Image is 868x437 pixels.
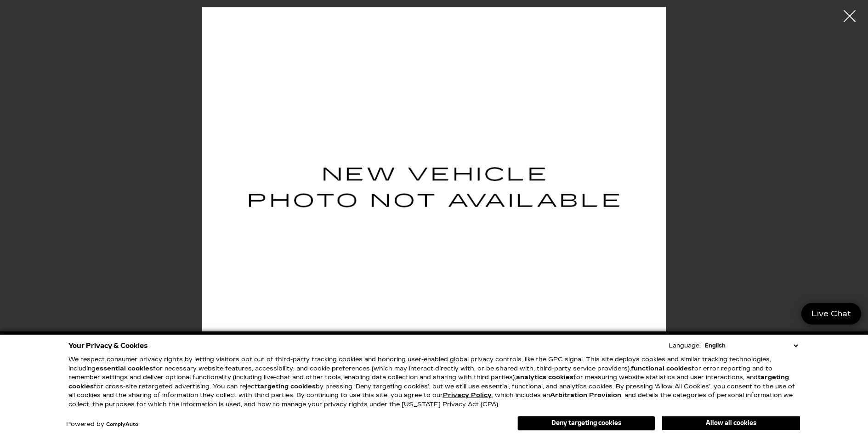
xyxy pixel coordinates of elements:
div: Powered by [66,421,138,427]
button: Deny targeting cookies [517,416,655,431]
strong: essential cookies [96,365,153,372]
p: We respect consumer privacy rights by letting visitors opt out of third-party tracking cookies an... [68,355,800,409]
select: Language Select [703,341,800,350]
a: ComplyAuto [106,422,138,427]
strong: functional cookies [631,365,692,372]
strong: targeting cookies [68,374,789,390]
u: Privacy Policy [443,392,492,399]
strong: targeting cookies [257,383,316,390]
strong: analytics cookies [516,374,573,381]
img: New 2026 Radiant Red Tintcoat Cadillac Platinum Sport image 1 [159,7,710,364]
span: Your Privacy & Cookies [68,339,148,352]
div: Language: [669,343,701,349]
span: Live Chat [807,308,856,319]
a: Live Chat [801,303,861,325]
strong: Arbitration Provision [550,392,621,399]
button: Allow all cookies [662,416,800,430]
